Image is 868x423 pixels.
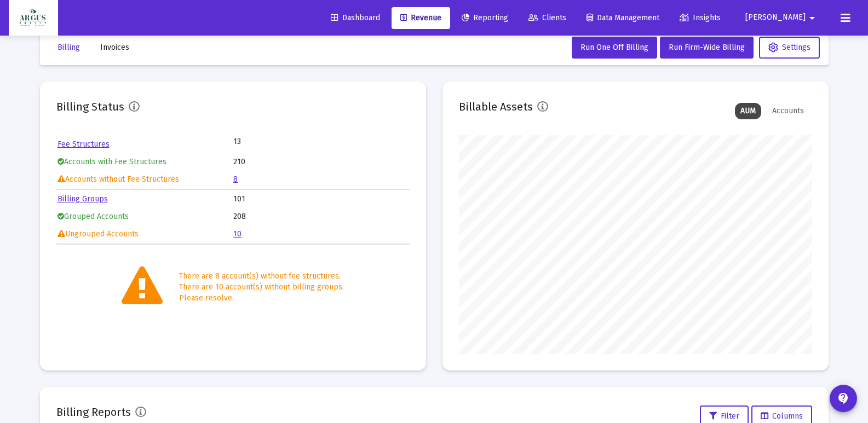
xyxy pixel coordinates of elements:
[669,43,745,52] span: Run Firm-Wide Billing
[745,13,806,22] span: [PERSON_NAME]
[58,208,233,225] td: Grouped Accounts
[671,7,729,29] a: Insights
[233,208,409,225] td: 208
[49,37,89,59] button: Billing
[233,154,409,170] td: 210
[453,7,517,29] a: Reporting
[179,271,344,282] div: There are 8 account(s) without fee structures.
[56,403,131,421] h2: Billing Reports
[233,136,321,147] td: 13
[806,7,819,29] mat-icon: arrow_drop_down
[761,412,803,421] span: Columns
[528,13,566,22] span: Clients
[680,13,721,22] span: Insights
[91,37,138,59] button: Invoices
[58,194,108,204] a: Billing Groups
[233,175,238,184] a: 8
[179,282,344,293] div: There are 10 account(s) without billing groups.
[587,13,659,22] span: Data Management
[837,392,850,405] mat-icon: contact_support
[767,103,809,119] div: Accounts
[459,98,533,115] h2: Billable Assets
[58,226,233,242] td: Ungrouped Accounts
[580,43,648,52] span: Run One Off Billing
[520,7,575,29] a: Clients
[732,7,832,28] button: [PERSON_NAME]
[400,13,441,22] span: Revenue
[660,37,754,59] button: Run Firm-Wide Billing
[735,103,761,119] div: AUM
[759,37,820,59] button: Settings
[100,43,129,52] span: Invoices
[58,43,80,52] span: Billing
[572,37,657,59] button: Run One Off Billing
[462,13,508,22] span: Reporting
[578,7,668,29] a: Data Management
[392,7,450,29] a: Revenue
[709,412,739,421] span: Filter
[233,229,242,239] a: 10
[322,7,389,29] a: Dashboard
[768,43,810,52] span: Settings
[179,293,344,304] div: Please resolve.
[58,171,233,188] td: Accounts without Fee Structures
[233,191,409,207] td: 101
[58,140,110,149] a: Fee Structures
[58,154,233,170] td: Accounts with Fee Structures
[56,98,124,115] h2: Billing Status
[17,7,50,29] img: Dashboard
[331,13,380,22] span: Dashboard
